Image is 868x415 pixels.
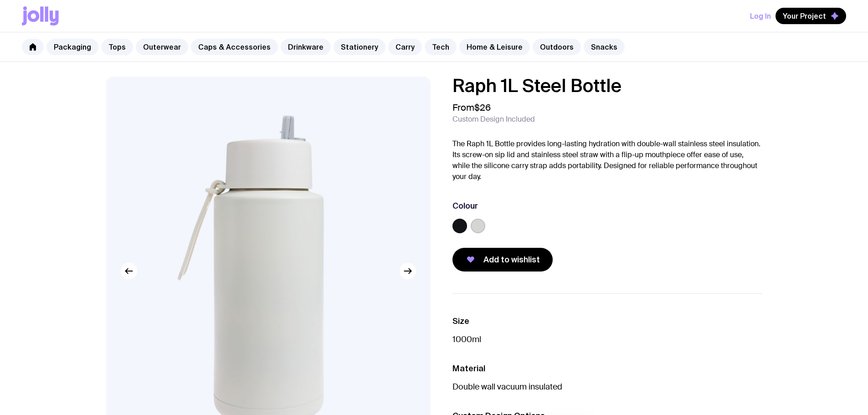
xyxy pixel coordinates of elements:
[452,363,762,374] h3: Material
[46,39,98,55] a: Packaging
[750,8,771,24] button: Log In
[452,334,762,345] p: 1000ml
[584,39,625,55] a: Snacks
[452,316,762,327] h3: Size
[452,381,762,392] p: Double wall vacuum insulated
[783,11,826,20] span: Your Project
[101,39,133,55] a: Tops
[483,254,540,265] span: Add to wishlist
[191,39,278,55] a: Caps & Accessories
[452,138,762,182] p: The Raph 1L Bottle provides long-lasting hydration with double-wall stainless steel insulation. I...
[452,77,762,95] h1: Raph 1L Steel Bottle
[136,39,188,55] a: Outerwear
[388,39,422,55] a: Carry
[452,115,535,124] span: Custom Design Included
[459,39,530,55] a: Home & Leisure
[452,200,478,211] h3: Colour
[474,102,491,113] span: $26
[533,39,581,55] a: Outdoors
[334,39,385,55] a: Stationery
[452,102,491,113] span: From
[425,39,457,55] a: Tech
[452,248,553,272] button: Add to wishlist
[281,39,331,55] a: Drinkware
[776,8,846,24] button: Your Project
